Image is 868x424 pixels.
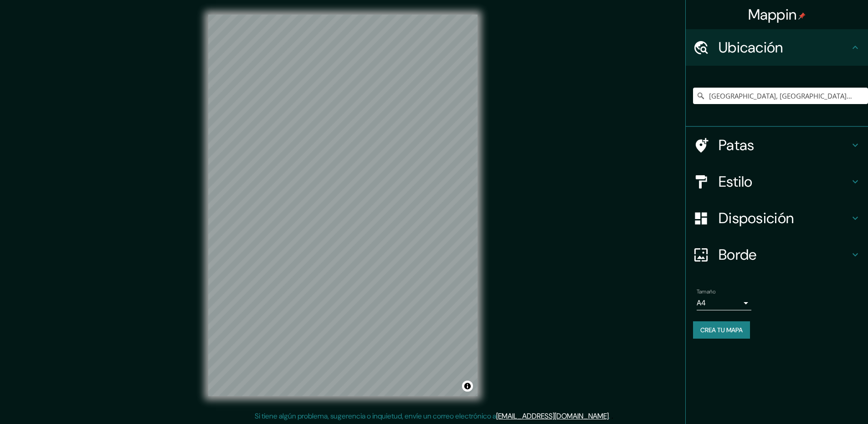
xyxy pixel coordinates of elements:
font: Si tiene algún problema, sugerencia o inquietud, envíe un correo electrónico a [255,411,496,421]
a: [EMAIL_ADDRESS][DOMAIN_NAME] [496,411,609,421]
div: Disposición [686,200,868,236]
font: A4 [697,298,706,308]
button: Activar o desactivar atribución [462,381,473,392]
div: A4 [697,296,751,310]
button: Crea tu mapa [693,321,750,339]
img: pin-icon.png [798,12,806,20]
div: Borde [686,236,868,273]
font: . [611,411,613,421]
input: Elige tu ciudad o zona [693,88,868,104]
div: Patas [686,127,868,163]
font: Borde [719,245,757,264]
font: Estilo [719,172,753,191]
font: . [609,411,610,421]
font: Ubicación [719,38,783,57]
canvas: Mapa [208,15,478,396]
div: Estilo [686,163,868,200]
font: Patas [719,136,755,155]
div: Ubicación [686,29,868,66]
font: Tamaño [697,288,715,295]
font: Disposición [719,209,794,228]
font: Mappin [748,5,797,24]
font: Crea tu mapa [700,326,743,334]
font: . [610,411,611,421]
